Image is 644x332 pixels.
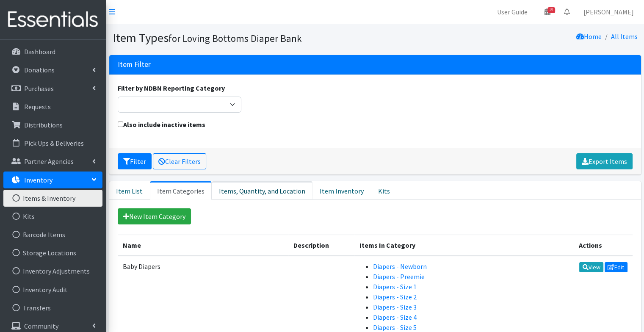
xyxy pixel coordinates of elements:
p: Purchases [24,84,54,93]
label: Also include inactive items [118,119,205,130]
a: Inventory Audit [3,281,102,298]
p: Inventory [24,176,53,184]
a: Distributions [3,116,102,133]
a: Item Inventory [312,181,371,200]
a: Items, Quantity, and Location [212,181,312,200]
a: Diapers - Size 1 [373,282,417,291]
th: Items In Category [354,235,548,256]
span: 19 [547,7,555,13]
a: Home [576,32,602,41]
a: Diapers - Size 2 [373,293,417,301]
h1: Item Types [113,30,372,45]
a: User Guide [490,3,534,20]
a: Purchases [3,80,102,97]
a: Inventory [3,172,102,188]
a: Kits [371,181,397,200]
label: Filter by NDBN Reporting Category [118,83,225,93]
p: Partner Agencies [24,157,74,166]
a: [PERSON_NAME] [577,3,641,20]
a: Barcode Items [3,226,102,243]
a: Diapers - Preemie [373,272,425,281]
a: Edit [605,262,627,272]
a: Kits [3,208,102,225]
a: Diapers - Newborn [373,262,427,271]
a: Pick Ups & Deliveries [3,135,102,152]
p: Donations [24,66,55,74]
button: Filter [118,153,152,169]
p: Dashboard [24,47,55,56]
a: Dashboard [3,43,102,60]
a: Inventory Adjustments [3,263,102,279]
small: for Loving Bottoms Diaper Bank [169,32,302,44]
a: Diapers - Size 3 [373,303,417,311]
a: 19 [538,3,557,20]
a: New Item Category [118,208,191,224]
input: Also include inactive items [118,122,123,127]
img: HumanEssentials [3,6,102,34]
a: Item Categories [150,181,212,200]
a: All Items [611,32,638,41]
a: View [579,262,603,272]
a: Storage Locations [3,244,102,261]
th: Description [288,235,354,256]
a: Diapers - Size 4 [373,313,417,321]
th: Actions [548,235,632,256]
a: Items & Inventory [3,190,102,207]
h3: Item Filter [118,60,151,69]
p: Requests [24,102,51,111]
a: Item List [109,181,150,200]
a: Donations [3,61,102,78]
a: Diapers - Size 5 [373,323,417,332]
p: Community [24,322,58,330]
p: Pick Ups & Deliveries [24,139,84,147]
a: Transfers [3,299,102,316]
a: Export Items [576,153,633,169]
a: Clear Filters [153,153,206,169]
th: Name [118,235,289,256]
a: Requests [3,98,102,115]
a: Partner Agencies [3,153,102,170]
p: Distributions [24,121,63,129]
